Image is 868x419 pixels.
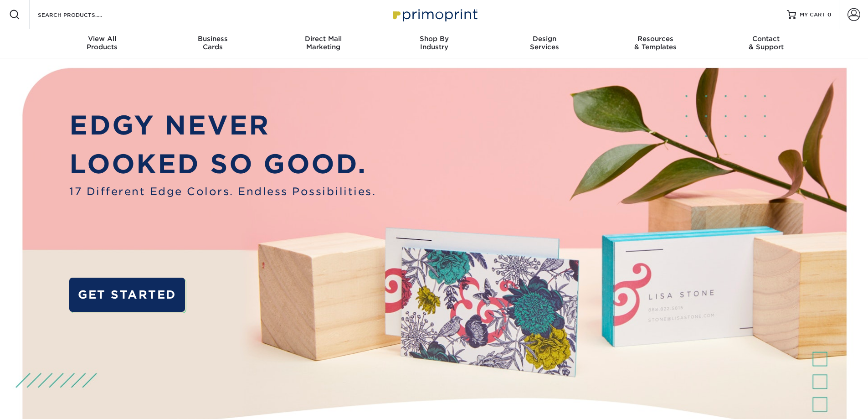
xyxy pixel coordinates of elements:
[69,278,185,312] a: GET STARTED
[268,29,379,58] a: Direct MailMarketing
[157,35,268,43] span: Business
[69,145,376,184] p: LOOKED SO GOOD.
[489,29,600,58] a: DesignServices
[827,11,832,18] span: 0
[47,35,158,51] div: Products
[37,9,126,20] input: SEARCH PRODUCTS.....
[268,35,379,51] div: Marketing
[489,35,600,51] div: Services
[69,106,376,145] p: EDGY NEVER
[379,29,489,58] a: Shop ByIndustry
[711,35,822,43] span: Contact
[489,35,600,43] span: Design
[268,35,379,43] span: Direct Mail
[47,35,158,43] span: View All
[600,29,711,58] a: Resources& Templates
[157,29,268,58] a: BusinessCards
[379,35,489,51] div: Industry
[600,35,711,43] span: Resources
[800,11,826,19] span: MY CART
[711,29,822,58] a: Contact& Support
[379,35,489,43] span: Shop By
[69,184,376,199] span: 17 Different Edge Colors. Endless Possibilities.
[600,35,711,51] div: & Templates
[157,35,268,51] div: Cards
[389,5,480,24] img: Primoprint
[711,35,822,51] div: & Support
[47,29,158,58] a: View AllProducts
